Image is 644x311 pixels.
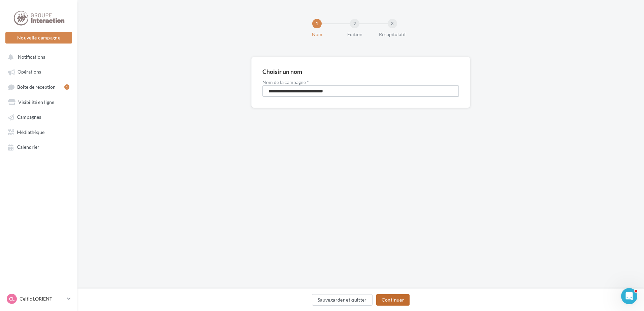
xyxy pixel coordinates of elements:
[371,31,414,38] div: Récapitulatif
[4,96,73,108] a: Visibilité en ligne
[4,81,73,93] a: Boîte de réception1
[5,292,72,305] a: CL Celtic LORIENT
[621,288,637,304] iframe: Intercom live chat
[18,99,54,105] span: Visibilité en ligne
[20,295,64,302] p: Celtic LORIENT
[376,294,410,306] button: Continuer
[17,84,56,90] span: Boîte de réception
[262,68,302,75] div: Choisir un nom
[295,31,339,38] div: Nom
[64,84,69,90] div: 1
[17,114,41,120] span: Campagnes
[4,141,73,153] a: Calendrier
[333,31,376,38] div: Edition
[9,295,14,302] span: CL
[4,65,73,78] a: Opérations
[312,294,373,306] button: Sauvegarder et quitter
[17,144,39,150] span: Calendrier
[5,32,72,44] button: Nouvelle campagne
[18,69,41,75] span: Opérations
[17,129,44,135] span: Médiathèque
[18,54,45,60] span: Notifications
[4,111,73,123] a: Campagnes
[262,80,459,85] label: Nom de la campagne *
[4,126,73,138] a: Médiathèque
[388,19,397,28] div: 3
[350,19,359,28] div: 2
[4,51,71,63] button: Notifications
[312,19,322,28] div: 1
